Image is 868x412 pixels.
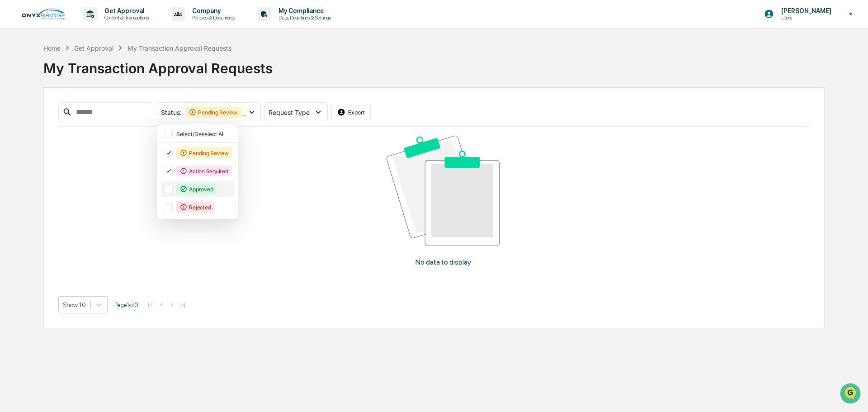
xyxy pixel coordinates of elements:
button: |< [145,301,156,308]
span: Pylon [90,153,109,160]
p: How can we help? [9,19,165,33]
p: Policies & Documents [185,14,239,21]
a: 🔎Data Lookup [5,128,61,144]
div: Select/Deselect All [176,131,232,137]
button: Start new chat [154,72,165,83]
div: 🔎 [9,132,16,139]
button: Export [331,105,371,119]
span: Status : [161,109,182,116]
div: Home [43,44,61,52]
p: No data to display [415,258,471,266]
iframe: Open customer support [839,382,863,407]
div: We're available if you need us! [31,78,114,85]
a: 🖐️Preclearance [5,110,62,127]
div: 🗄️ [66,115,73,122]
p: Data, Deadlines & Settings [271,14,335,21]
div: Start new chat [31,69,148,78]
div: Approved [176,184,217,194]
a: 🗄️Attestations [62,110,116,127]
div: My Transaction Approval Requests [43,53,825,76]
span: Request Type [269,109,310,116]
img: No data [387,136,499,246]
span: Data Lookup [18,131,57,140]
a: Powered byPylon [64,153,109,160]
div: Action Required [176,166,231,176]
input: Clear [24,41,149,51]
div: Pending Review [176,147,232,158]
button: < [157,301,166,308]
div: My Transaction Approval Requests [127,44,231,52]
p: [PERSON_NAME] [774,7,836,14]
p: Company [185,7,239,14]
span: Attestations [75,114,112,123]
img: 1746055101610-c473b297-6a78-478c-a979-82029cc54cd1 [9,69,25,85]
p: Content & Transactions [97,14,153,21]
div: Rejected [176,202,214,213]
span: Preclearance [18,114,58,123]
p: Get Approval [97,7,153,14]
div: 🖐️ [9,115,16,122]
div: Get Approval [74,44,113,52]
p: Users [774,14,836,21]
div: Pending Review [185,107,241,118]
button: >| [178,301,188,308]
img: logo [22,9,65,19]
button: > [167,301,176,308]
span: Page 1 of 0 [114,301,138,308]
p: My Compliance [271,7,335,14]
